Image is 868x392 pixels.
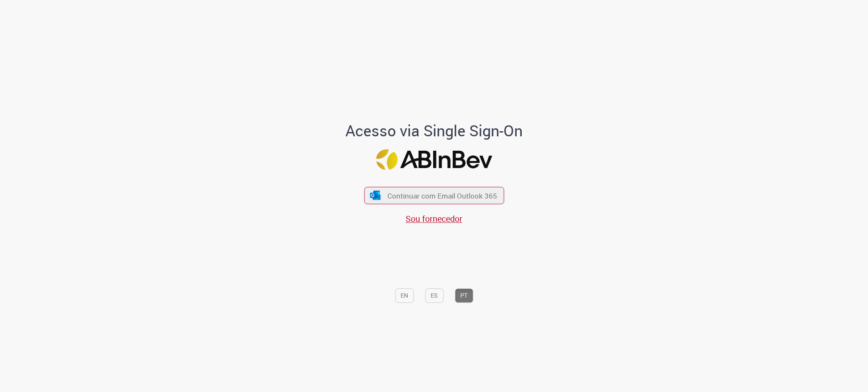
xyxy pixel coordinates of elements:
img: Logo ABInBev [376,149,492,170]
span: Continuar com Email Outlook 365 [387,190,497,200]
button: PT [455,288,473,303]
a: Sou fornecedor [406,213,462,224]
img: ícone Azure/Microsoft 360 [370,191,381,200]
button: ícone Azure/Microsoft 360 Continuar com Email Outlook 365 [364,187,504,204]
button: ES [425,288,443,303]
h1: Acesso via Single Sign-On [317,122,552,139]
button: EN [395,288,414,303]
